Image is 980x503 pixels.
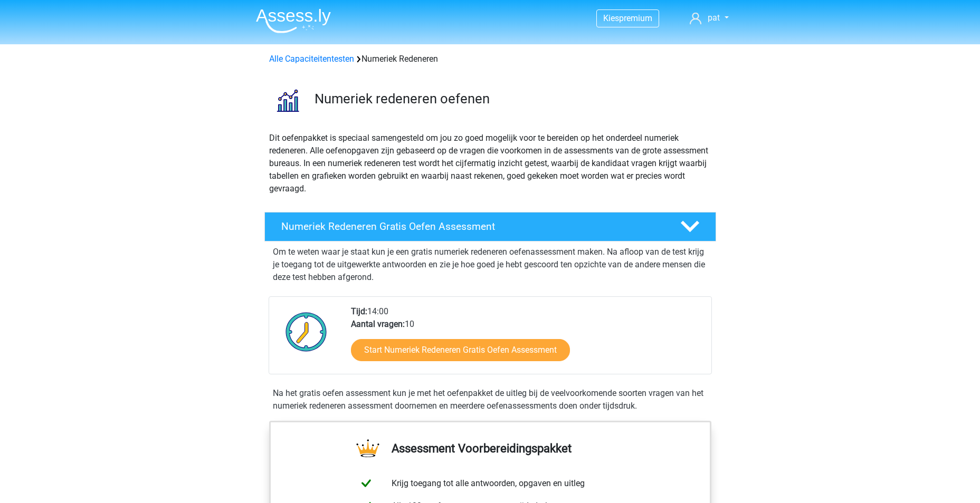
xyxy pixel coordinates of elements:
p: Dit oefenpakket is speciaal samengesteld om jou zo goed mogelijk voor te bereiden op het onderdee... [269,132,711,195]
span: pat [708,13,720,23]
img: Assessly [256,8,331,33]
a: Numeriek Redeneren Gratis Oefen Assessment [260,212,720,241]
span: premium [619,13,652,23]
img: Klok [280,305,333,358]
span: Kies [603,13,619,23]
b: Tijd: [351,306,367,316]
a: pat [686,12,732,24]
h4: Numeriek Redeneren Gratis Oefen Assessment [281,220,663,233]
div: 14:00 10 [343,305,711,374]
img: numeriek redeneren [265,78,310,123]
a: Kiespremium [597,11,659,25]
div: Numeriek Redeneren [265,53,716,65]
p: Om te weten waar je staat kun je een gratis numeriek redeneren oefenassessment maken. Na afloop v... [273,246,708,284]
h3: Numeriek redeneren oefenen [315,91,708,107]
a: Start Numeriek Redeneren Gratis Oefen Assessment [351,339,570,361]
div: Na het gratis oefen assessment kun je met het oefenpakket de uitleg bij de veelvoorkomende soorte... [269,387,712,412]
a: Alle Capaciteitentesten [269,54,354,64]
b: Aantal vragen: [351,319,405,329]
